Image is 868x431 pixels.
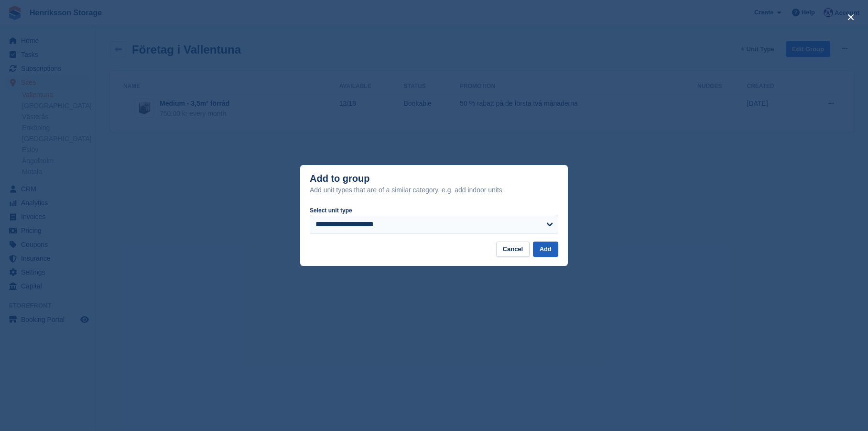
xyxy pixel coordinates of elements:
[843,10,858,25] button: close
[310,184,502,196] div: Add unit types that are of a similar category. e.g. add indoor units
[310,173,502,196] div: Add to group
[496,242,530,257] button: Cancel
[533,242,558,257] button: Add
[310,207,352,214] label: Select unit type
